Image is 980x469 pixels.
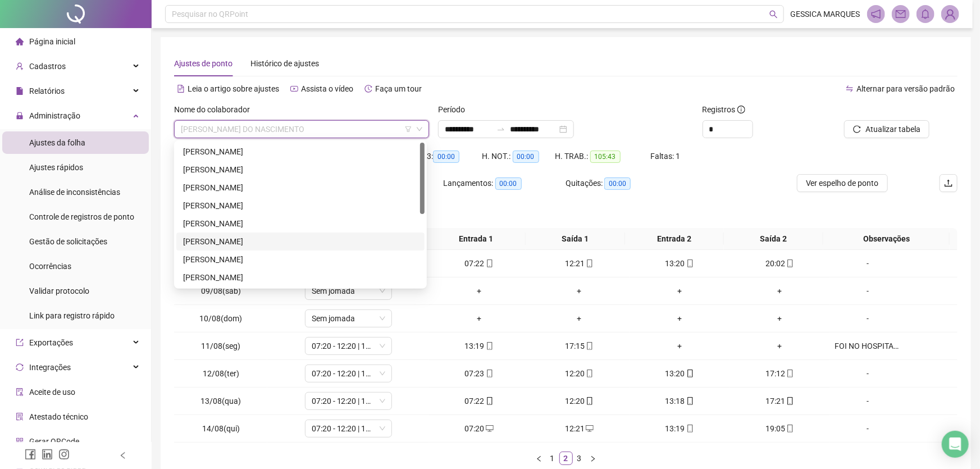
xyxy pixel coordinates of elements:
[534,312,625,325] div: +
[176,215,425,233] div: ANTONIA AUGUSTA ALVES DA SILVA
[865,123,920,135] span: Atualizar tabela
[434,312,525,325] div: +
[534,395,625,407] div: 12:20
[183,145,418,158] div: [PERSON_NAME]
[426,228,526,250] th: Entrada 1
[534,422,625,435] div: 12:21
[379,398,386,404] span: down
[586,452,600,465] button: right
[183,271,418,284] div: [PERSON_NAME]
[560,452,572,465] a: 2
[379,315,386,322] span: down
[532,452,546,465] button: left
[16,363,24,371] span: sync
[29,286,89,295] span: Validar protocolo
[920,9,931,19] span: bell
[379,425,386,432] span: down
[634,312,726,325] div: +
[634,285,726,297] div: +
[176,233,425,251] div: CLAUDIA ROBERTA DOS SANTOS SILVA
[250,57,319,70] div: Histórico de ajustes
[634,340,726,352] div: +
[183,181,418,194] div: [PERSON_NAME]
[29,262,71,271] span: Ocorrências
[417,150,482,163] div: HE 3:
[835,257,901,270] div: -
[634,257,726,270] div: 13:20
[734,285,826,297] div: +
[203,369,239,378] span: 12/08(ter)
[536,456,543,462] span: left
[737,106,745,113] span: info-circle
[785,259,794,267] span: mobile
[29,311,115,320] span: Link para registro rápido
[846,85,854,93] span: swap
[634,367,726,380] div: 13:20
[734,340,826,352] div: +
[16,87,24,95] span: file
[532,452,546,465] li: Página anterior
[29,62,66,71] span: Cadastros
[555,150,651,163] div: H. TRAB.:
[434,285,525,297] div: +
[174,103,257,116] label: Nome do colaborador
[16,112,24,120] span: lock
[29,338,73,347] span: Exportações
[871,9,881,19] span: notification
[566,177,663,190] div: Quitações:
[16,62,24,70] span: user-add
[177,85,185,93] span: file-text
[201,286,241,295] span: 09/08(sáb)
[791,8,860,20] span: GESSICA MARQUES
[183,163,418,176] div: [PERSON_NAME]
[485,425,494,432] span: desktop
[835,285,901,297] div: -
[634,422,726,435] div: 13:19
[573,452,586,465] a: 3
[734,312,826,325] div: +
[590,456,596,462] span: right
[25,449,36,460] span: facebook
[438,103,472,116] label: Período
[16,38,24,45] span: home
[29,388,75,397] span: Aceite de uso
[29,237,107,246] span: Gestão de solicitações
[835,422,901,435] div: -
[312,283,385,299] span: Sem jornada
[434,340,525,352] div: 13:19
[434,367,525,380] div: 07:23
[585,425,594,432] span: desktop
[176,161,425,179] div: AMANDA MARIA LOPES DE BALTAZAR
[625,228,724,250] th: Entrada 2
[29,163,83,172] span: Ajustes rápidos
[944,179,953,188] span: upload
[734,367,826,380] div: 17:12
[835,395,901,407] div: -
[496,125,505,134] span: to
[823,228,950,250] th: Observações
[685,370,694,377] span: mobile
[559,452,573,465] li: 2
[590,151,621,163] span: 105:43
[651,152,681,161] span: Faltas: 1
[181,121,422,138] span: RAFAELE GOIS DO NASCIMENTO
[896,9,906,19] span: mail
[176,179,425,197] div: ANA CRISTINA FERNANDES DANIEL
[29,437,79,446] span: Gerar QRCode
[312,310,385,327] span: Sem jornada
[29,86,65,95] span: Relatórios
[785,370,794,377] span: mobile
[769,10,778,19] span: search
[785,397,794,405] span: mobile
[183,253,418,266] div: [PERSON_NAME]
[797,174,888,192] button: Ver espelho de ponto
[434,395,525,407] div: 07:22
[585,397,594,405] span: mobile
[835,312,901,325] div: -
[526,228,625,250] th: Saída 1
[685,259,694,267] span: mobile
[685,397,694,405] span: mobile
[379,288,386,294] span: down
[495,177,522,190] span: 00:00
[202,424,240,433] span: 14/08(qui)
